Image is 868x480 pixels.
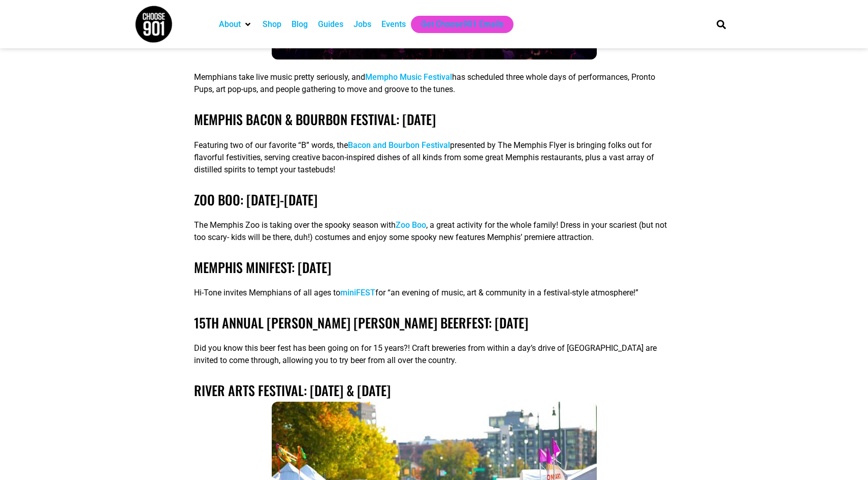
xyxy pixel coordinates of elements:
[353,18,371,31] a: Jobs
[194,342,674,367] p: Did you know this beer fest has been going on for 15 years?! Craft breweries from within a day’s ...
[396,220,426,230] a: Zoo Boo
[194,71,674,96] p: Memphians take live music pretty seriously, and has scheduled three whole days of performances, P...
[194,380,391,400] a: River arts Festival: [DATE] & [DATE]
[194,287,674,299] p: Hi-Tone invites Memphians of all ages to for “an evening of music, art & community in a festival-...
[348,140,450,150] a: Bacon and Bourbon Festival
[194,219,674,244] p: The Memphis Zoo is taking over the spooky season with , a great activity for the whole family! Dr...
[194,257,331,277] a: Memphis minifest: [DATE]
[194,313,528,333] a: 15th Annual [PERSON_NAME] [PERSON_NAME] Beerfest: [DATE]
[219,18,241,31] a: About
[365,72,452,82] a: Mempho Music Festival
[421,18,503,31] a: Get Choose901 Emails
[194,109,436,129] a: Memphis Bacon & Bourbon Festival: [DATE]
[194,190,317,209] a: zoo boo: [DATE]-[DATE]
[214,16,699,33] nav: Main nav
[713,16,729,33] div: Search
[292,18,308,31] a: Blog
[381,18,406,31] a: Events
[194,139,674,176] p: Featuring two of our favorite “B” words, the presented by The Memphis Flyer is bringing folks out...
[340,288,375,297] a: miniFEST
[214,16,258,33] div: About
[263,18,281,31] a: Shop
[318,18,343,31] a: Guides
